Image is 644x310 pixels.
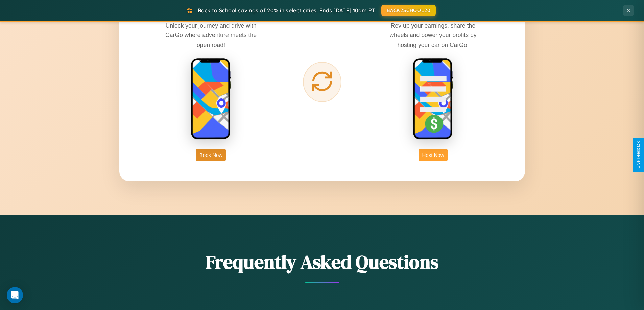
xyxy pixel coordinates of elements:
[382,21,484,49] p: Rev up your earnings, share the wheels and power your profits by hosting your car on CarGo!
[119,249,525,275] h2: Frequently Asked Questions
[381,5,436,16] button: BACK2SCHOOL20
[636,141,641,169] div: Give Feedback
[191,58,231,140] img: rent phone
[198,7,376,14] span: Back to School savings of 20% in select cities! Ends [DATE] 10am PT.
[196,149,226,161] button: Book Now
[413,58,453,140] img: host phone
[419,149,447,161] button: Host Now
[7,287,23,303] div: Open Intercom Messenger
[160,21,262,49] p: Unlock your journey and drive with CarGo where adventure meets the open road!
